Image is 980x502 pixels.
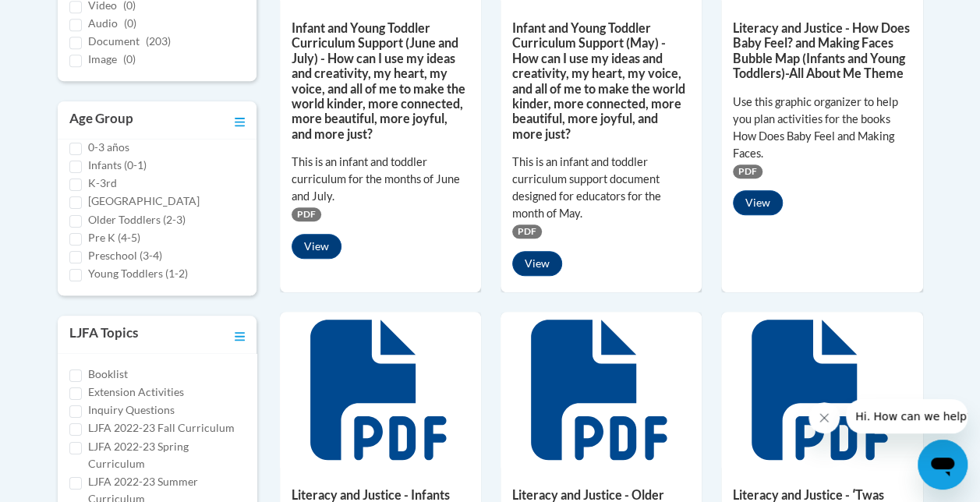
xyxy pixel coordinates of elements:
[733,20,911,80] h5: Literacy and Justice - How Does Baby Feel? and Making Faces Bubble Map (Infants and Young Toddler...
[88,52,117,65] span: Image
[9,11,126,23] span: Hi. How can we help?
[733,190,783,215] button: View
[88,16,118,30] span: Audio
[292,207,321,221] span: PDF
[292,154,469,205] div: This is an infant and toddler curriculum for the months of June and July.
[88,366,128,383] label: Booklist
[733,164,762,179] span: PDF
[69,109,133,131] h3: Age Group
[88,401,175,419] label: Inquiry Questions
[235,109,245,131] a: Toggle collapse
[918,440,968,490] iframe: Button to launch messaging window
[88,419,235,437] label: LJFA 2022-23 Fall Curriculum
[292,234,341,259] button: View
[69,323,138,345] h3: LJFA Topics
[88,34,140,48] span: Document
[88,157,147,174] label: Infants (0-1)
[123,52,136,65] span: (0)
[88,193,200,210] label: [GEOGRAPHIC_DATA]
[146,34,171,48] span: (203)
[88,247,162,264] label: Preschool (3-4)
[512,224,542,239] span: PDF
[88,384,184,401] label: Extension Activities
[88,139,129,156] label: 0-3 años
[235,323,245,345] a: Toggle collapse
[88,211,186,228] label: Older Toddlers (2-3)
[808,402,840,433] iframe: Close message
[512,154,690,222] div: This is an infant and toddler curriculum support document designed for educators for the month of...
[292,20,469,141] h5: Infant and Young Toddler Curriculum Support (June and July) - How can I use my ideas and creativi...
[512,251,562,276] button: View
[88,438,245,472] label: LJFA 2022-23 Spring Curriculum
[733,94,911,162] div: Use this graphic organizer to help you plan activities for the books How Does Baby Feel and Makin...
[88,175,117,192] label: K-3rd
[88,265,188,282] label: Young Toddlers (1-2)
[124,16,136,30] span: (0)
[88,229,140,246] label: Pre K (4-5)
[512,20,690,141] h5: Infant and Young Toddler Curriculum Support (May) - How can I use my ideas and creativity, my hea...
[846,399,968,433] iframe: Message from company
